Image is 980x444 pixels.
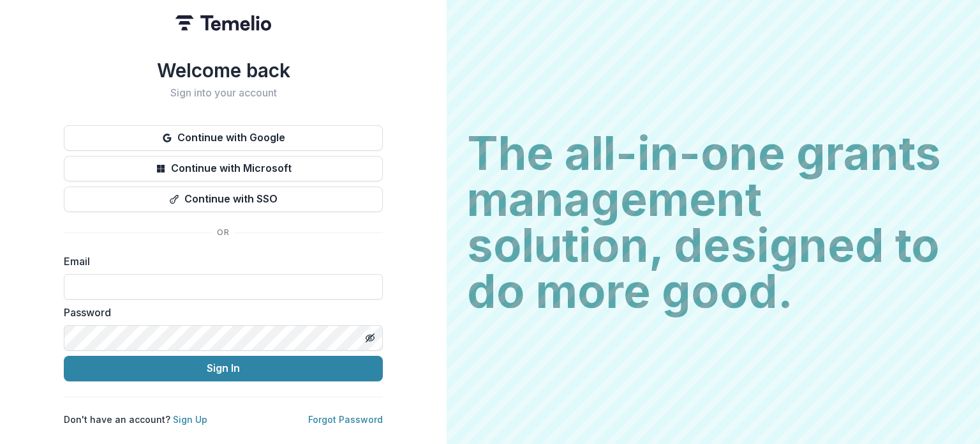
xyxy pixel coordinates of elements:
[64,156,383,181] button: Continue with Microsoft
[64,125,383,151] button: Continue with Google
[173,414,207,425] a: Sign Up
[64,356,383,381] button: Sign In
[360,328,380,348] button: Toggle password visibility
[64,87,383,99] h2: Sign into your account
[64,254,375,269] label: Email
[64,187,383,212] button: Continue with SSO
[175,15,271,31] img: Temelio
[64,59,383,82] h1: Welcome back
[64,413,207,426] p: Don't have an account?
[308,414,383,425] a: Forgot Password
[64,305,375,320] label: Password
